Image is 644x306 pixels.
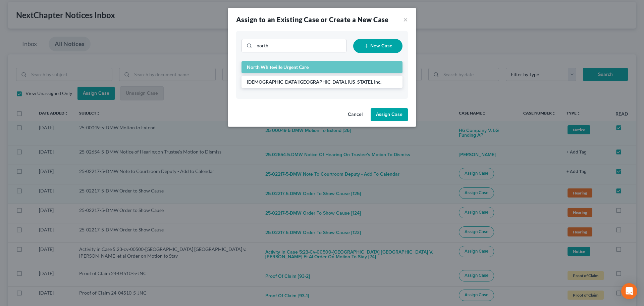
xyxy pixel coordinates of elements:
button: Cancel [342,108,368,122]
button: New Case [353,39,402,53]
span: [DEMOGRAPHIC_DATA][GEOGRAPHIC_DATA], [US_STATE], Inc. [247,79,381,85]
button: Assign Case [371,108,408,122]
button: × [403,15,408,24]
strong: Assign to an Existing Case or Create a New Case [236,15,389,24]
input: Search Cases... [254,39,346,52]
span: North Whiteville Urgent Care [247,64,309,70]
div: Open Intercom Messenger [621,283,637,299]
